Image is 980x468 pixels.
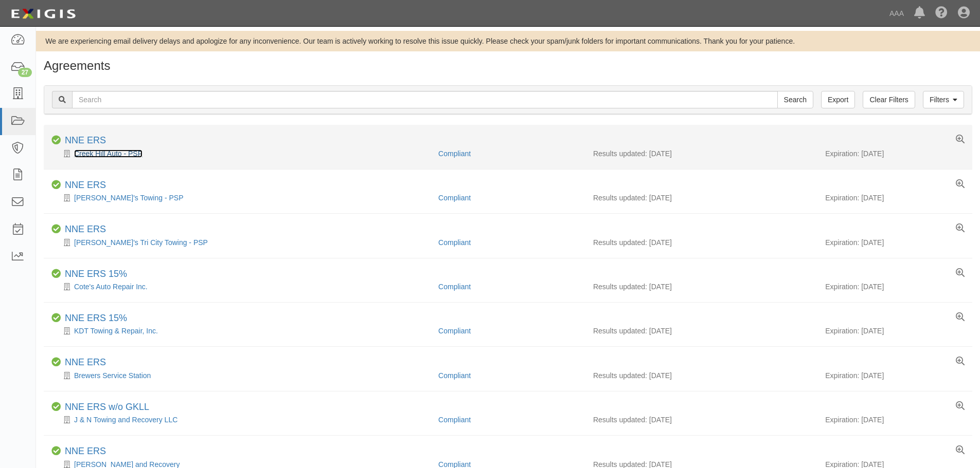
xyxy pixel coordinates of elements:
a: NNE ERS [65,357,106,367]
div: Results updated: [DATE] [593,282,810,292]
div: NNE ERS 15% [65,313,127,324]
a: Export [821,91,855,108]
a: Clear Filters [863,91,915,108]
a: View results summary [956,357,965,366]
input: Search [777,91,813,108]
div: Cote's Auto Repair Inc. [51,282,431,292]
div: NNE ERS [65,180,106,191]
i: Compliant [51,446,61,456]
a: [PERSON_NAME]'s Towing - PSP [74,194,183,202]
div: NNE ERS [65,224,106,235]
i: Compliant [51,402,61,411]
a: View results summary [956,313,965,322]
a: Compliant [438,371,471,380]
div: Doug's Towing - PSP [51,193,431,203]
a: AAA [884,3,909,24]
a: View results summary [956,180,965,189]
h1: Agreements [44,59,972,72]
a: Compliant [438,283,471,291]
div: J & N Towing and Recovery LLC [51,415,431,425]
div: NNE ERS w/o GKLL [65,402,149,413]
i: Compliant [51,269,61,278]
a: [PERSON_NAME]'s Tri City Towing - PSP [74,238,208,247]
a: View results summary [956,224,965,233]
i: Compliant [51,180,61,190]
i: Compliant [51,136,61,145]
img: logo-5460c22ac91f19d4615b14bd174203de0afe785f0fc80cf4dbbc73dc1793850b.png [8,5,79,23]
a: Compliant [438,416,471,424]
a: Creek Hill Auto - PSP [74,149,142,158]
i: Compliant [51,313,61,323]
a: View results summary [956,269,965,278]
a: NNE ERS [65,135,106,145]
a: Filters [923,91,964,108]
div: NNE ERS [65,446,106,457]
div: Results updated: [DATE] [593,148,810,159]
a: NNE ERS w/o GKLL [65,402,149,412]
div: Expiration: [DATE] [825,237,965,248]
div: Results updated: [DATE] [593,415,810,425]
div: Dave's Tri City Towing - PSP [51,237,431,248]
a: View results summary [956,135,965,144]
a: NNE ERS [65,180,106,190]
div: We are experiencing email delivery delays and apologize for any inconvenience. Our team is active... [36,36,980,46]
i: Compliant [51,224,61,234]
a: Compliant [438,327,471,335]
a: Compliant [438,238,471,247]
div: Results updated: [DATE] [593,193,810,203]
a: NNE ERS [65,446,106,456]
div: Expiration: [DATE] [825,193,965,203]
div: Expiration: [DATE] [825,370,965,381]
a: KDT Towing & Repair, Inc. [74,327,158,335]
a: NNE ERS 15% [65,269,127,279]
i: Compliant [51,358,61,367]
div: Creek Hill Auto - PSP [51,148,431,159]
div: Expiration: [DATE] [825,415,965,425]
a: Brewers Service Station [74,371,151,380]
a: J & N Towing and Recovery LLC [74,416,177,424]
a: NNE ERS 15% [65,313,127,323]
div: Expiration: [DATE] [825,326,965,336]
div: 27 [18,68,32,77]
a: Compliant [438,194,471,202]
a: Compliant [438,149,471,158]
input: Search [72,91,778,108]
i: Help Center - Complianz [935,7,948,20]
a: View results summary [956,446,965,455]
div: KDT Towing & Repair, Inc. [51,326,431,336]
div: NNE ERS 15% [65,269,127,280]
div: Results updated: [DATE] [593,237,810,248]
div: Expiration: [DATE] [825,148,965,159]
div: Brewers Service Station [51,370,431,381]
div: NNE ERS [65,357,106,368]
div: NNE ERS [65,135,106,146]
div: Expiration: [DATE] [825,282,965,292]
a: Cote's Auto Repair Inc. [74,283,148,291]
a: View results summary [956,402,965,411]
a: NNE ERS [65,224,106,234]
div: Results updated: [DATE] [593,326,810,336]
div: Results updated: [DATE] [593,370,810,381]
